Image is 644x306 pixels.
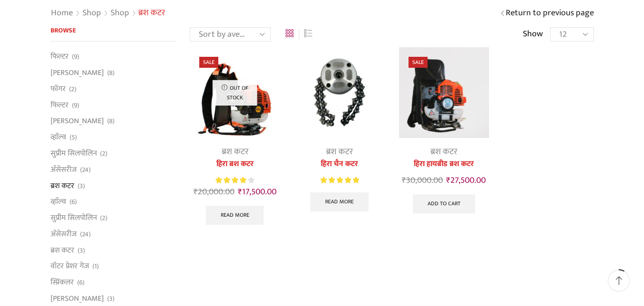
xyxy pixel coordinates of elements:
bdi: 30,000.00 [402,173,443,188]
span: (8) [107,116,114,126]
img: Chain Cutter [294,47,384,137]
span: (2) [100,149,107,158]
span: (3) [107,294,114,304]
span: ₹ [446,173,450,188]
div: Rated 4.00 out of 5 [215,175,254,185]
p: Out of stock [212,80,257,106]
span: ₹ [238,185,242,199]
a: व्हाॅल्व [51,194,66,210]
a: Shop [110,7,130,20]
a: अ‍ॅसेसरीज [51,226,77,242]
img: Heera Brush Cutter [190,47,280,137]
a: [PERSON_NAME] [51,113,104,129]
bdi: 20,000.00 [194,185,235,199]
a: फॉगर [51,81,66,97]
a: ब्रश कटर [222,145,248,159]
span: Show [523,28,543,41]
span: Rated out of 5 [215,175,246,185]
span: (24) [80,230,91,239]
a: हिरा हायब्रीड ब्रश कटर [399,158,489,170]
a: Home [51,7,73,20]
a: फिल्टर [51,51,69,64]
span: (9) [72,52,79,62]
span: Rated out of 5 [320,175,359,185]
span: ₹ [402,173,406,188]
span: Browse [51,25,76,36]
span: (5) [70,133,77,142]
bdi: 17,500.00 [238,185,276,199]
span: (9) [72,101,79,110]
span: Sale [409,57,428,68]
a: व्हाॅल्व [51,129,66,146]
a: Add to cart: “हिरा हायब्रीड ब्रश कटर” [413,194,475,213]
span: (2) [69,84,76,94]
span: (3) [78,181,85,191]
span: (1) [92,262,99,271]
a: ब्रश कटर [51,242,74,258]
span: (2) [100,213,107,223]
span: (6) [70,197,77,207]
span: ₹ [194,185,198,199]
span: (24) [80,165,91,175]
a: हिरा चैन कटर [294,158,384,170]
a: सुप्रीम सिलपोलिन [51,210,97,226]
a: ब्रश कटर [430,145,457,159]
a: Return to previous page [506,7,594,20]
a: अ‍ॅसेसरीज [51,161,77,178]
select: Shop order [190,27,271,42]
a: हिरा ब्रश कटर [190,158,280,170]
a: वॉटर प्रेशर गेज [51,258,89,274]
a: Read more about “हिरा चैन कटर” [310,192,368,211]
bdi: 27,500.00 [446,173,486,188]
h1: ब्रश कटर [138,8,165,19]
a: फिल्टर [51,97,69,113]
a: ब्रश कटर [326,145,353,159]
nav: Breadcrumb [51,7,165,20]
a: सुप्रीम सिलपोलिन [51,145,97,161]
a: Shop [82,7,102,20]
div: Rated 5.00 out of 5 [320,175,359,185]
a: Read more about “हिरा ब्रश कटर” [206,206,264,225]
a: स्प्रिंकलर [51,274,74,291]
span: (6) [77,278,84,287]
span: Sale [199,57,218,68]
span: (8) [107,68,114,78]
img: हिरा हायब्रीड ब्रश कटर [399,47,489,137]
a: [PERSON_NAME] [51,65,104,81]
span: (3) [78,246,85,255]
a: ब्रश कटर [51,178,74,194]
